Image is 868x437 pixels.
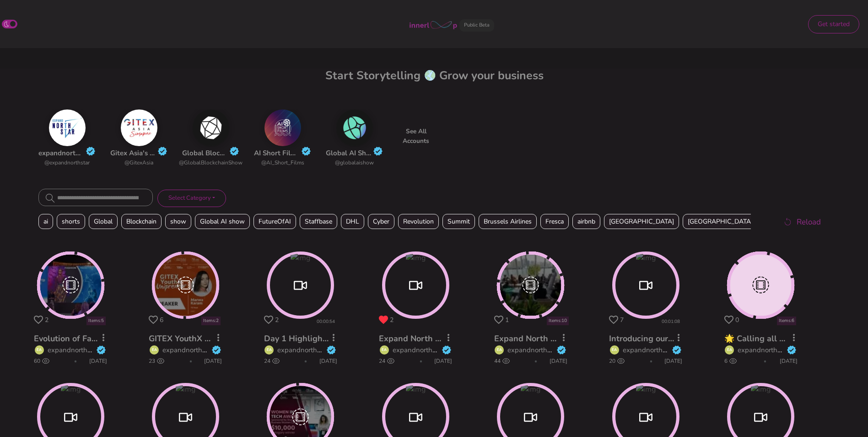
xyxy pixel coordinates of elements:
[182,109,239,170] a: altGlobal Blockchain show Innerloop Accountverified@GlobalBlockchainShow
[556,345,566,355] img: verified
[38,214,53,229] span: ai
[157,146,167,156] img: verified
[253,214,296,229] span: FutureOfAI
[275,316,279,324] span: 2
[380,345,389,355] div: EA
[300,214,337,229] span: Staffbase
[319,357,337,365] span: [DATE]
[264,357,280,365] span: 24
[808,15,859,33] button: Get started
[540,214,569,229] span: Fresca
[264,333,351,344] a: Day 1 Highlight Video
[379,357,394,365] span: 24
[505,316,509,324] span: 1
[193,109,229,146] img: alt
[179,158,243,168] a: @GlobalBlockchainShow
[326,345,336,355] img: verified
[261,158,304,168] a: @AI_Short_Films
[390,316,394,324] span: 2
[424,70,436,81] img: welcomeimg
[254,148,338,158] a: AI Short Films Community
[572,214,600,229] span: airbnb
[550,357,567,365] span: [DATE]
[264,345,274,355] div: EA
[623,345,737,355] a: expandnorthstar's Innerloop Account
[277,345,391,355] a: expandnorthstar's Innerloop Account
[89,214,118,229] span: Global
[494,333,618,344] a: Expand North Star 2024 Stories
[609,357,625,365] span: 20
[507,345,621,355] a: expandnorthstar's Innerloop Account
[149,357,164,365] span: 23
[494,357,510,365] span: 44
[373,146,383,156] img: verified
[89,357,107,365] span: [DATE]
[38,109,96,170] a: altexpandnorthstar's Innerloop Accountverified@expandnorthstar
[121,214,162,229] span: Blockchain
[38,148,158,158] a: expandnorthstar's Innerloop Account
[495,345,504,355] div: EA
[110,109,167,170] a: altGitex Asia's Innerloop Accountverified@GitexAsia
[34,333,133,344] a: Evolution of Fashion Tech
[149,333,367,344] a: GITEX YouthX Unipreneur 2024: Speaker Announcement
[335,158,374,168] a: @globalaishow
[204,357,222,365] span: [DATE]
[336,109,373,146] img: alt
[434,357,452,365] span: [DATE]
[620,316,624,324] span: 7
[725,345,734,355] div: EA
[96,345,106,355] img: verified
[724,357,737,365] span: 6
[664,357,682,365] span: [DATE]
[738,345,852,355] a: expandnorthstar's Innerloop Account
[264,109,301,146] img: alt
[150,345,159,355] div: EA
[326,148,444,158] a: Global AI Show 's Innerloop Account
[780,357,798,365] span: [DATE]
[393,345,507,355] a: expandnorthstar's Innerloop Account
[110,148,209,158] a: Gitex Asia's Innerloop Account
[683,214,758,229] span: [GEOGRAPHIC_DATA]
[44,158,90,168] a: @expandnorthstar
[609,333,764,344] a: Introducing our partnership (DubaiDET)
[229,146,239,156] img: verified
[787,345,797,355] img: verified
[121,109,157,146] img: alt
[735,316,739,324] span: 0
[86,146,96,156] img: verified
[610,345,619,355] div: EA
[160,316,163,324] span: 6
[124,158,153,168] a: @GitexAsia
[301,146,311,156] img: verified
[34,357,49,365] span: 60
[165,214,191,229] span: show
[49,109,86,146] img: alt
[157,190,226,207] button: Select Category
[672,345,682,355] img: verified
[326,109,383,170] a: altGlobal AI Show 's Innerloop Accountverified@globalaishow
[162,345,276,355] a: expandnorthstar's Innerloop Account
[604,214,679,229] span: [GEOGRAPHIC_DATA]
[797,216,821,228] span: Reload
[773,212,830,232] button: Reload
[45,316,49,324] span: 2
[211,345,221,355] img: verified
[479,214,537,229] span: Brussels Airlines
[195,214,250,229] span: Global AI show
[182,148,321,158] a: Global Blockchain show Innerloop Account
[57,214,85,229] span: shorts
[254,109,311,170] a: altAI Short Films Communityverified@AI_Short_Films
[398,214,439,229] span: Revolution
[35,345,44,355] div: EA
[398,127,434,146] p: See All Accounts
[368,214,394,229] span: Cyber
[442,214,475,229] span: Summit
[341,214,364,229] span: DHL
[48,345,162,355] a: expandnorthstar's Innerloop Account
[38,69,830,87] h1: Start Storytelling Grow your business
[379,333,693,344] a: Expand North Star at [GEOGRAPHIC_DATA] - Day 1 Roaming Reporter (Youtube)
[442,345,452,355] img: verified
